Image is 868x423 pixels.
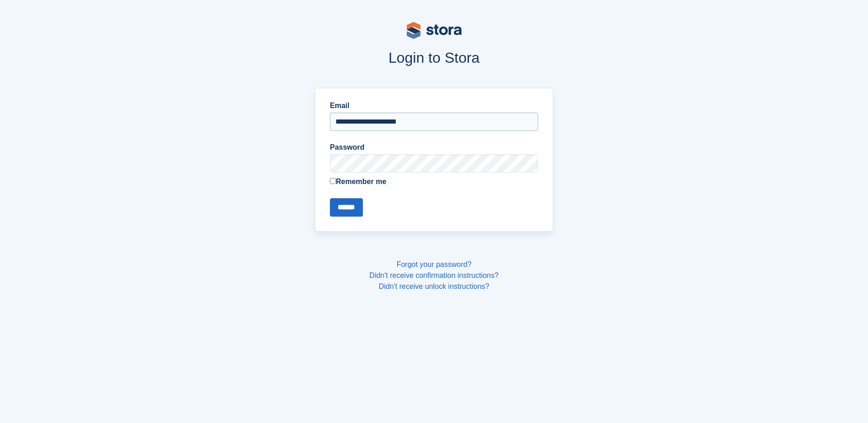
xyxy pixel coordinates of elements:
[397,260,472,268] a: Forgot your password?
[330,178,336,184] input: Remember me
[330,142,538,153] label: Password
[379,282,489,290] a: Didn't receive unlock instructions?
[140,49,728,66] h1: Login to Stora
[369,271,498,279] a: Didn't receive confirmation instructions?
[330,100,538,111] label: Email
[330,176,538,187] label: Remember me
[407,22,462,39] img: stora-logo-53a41332b3708ae10de48c4981b4e9114cc0af31d8433b30ea865607fb682f29.svg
